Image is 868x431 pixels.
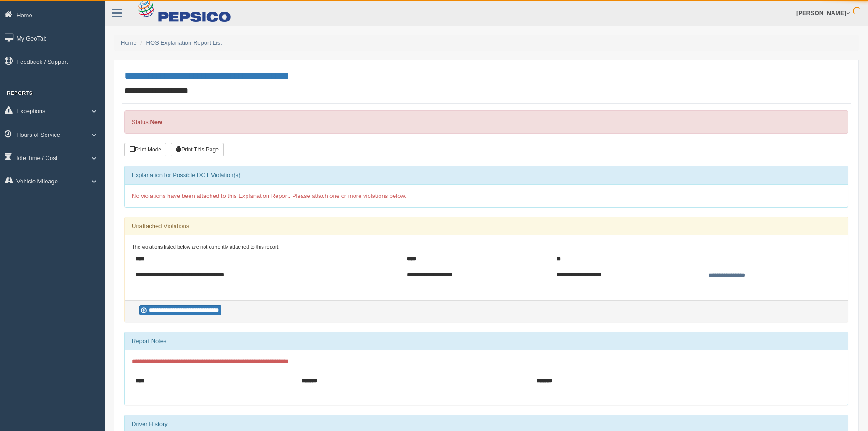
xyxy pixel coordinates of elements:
div: Unattached Violations [125,217,848,235]
div: Status: [124,110,848,134]
strong: New [150,119,162,125]
small: The violations listed below are not currently attached to this report: [132,244,280,249]
span: No violations have been attached to this Explanation Report. Please attach one or more violations... [132,192,406,199]
div: Report Notes [125,332,848,350]
a: HOS Explanation Report List [146,39,222,46]
a: Home [121,39,137,46]
div: Explanation for Possible DOT Violation(s) [125,166,848,184]
button: Print This Page [171,143,224,156]
button: Print Mode [124,143,166,156]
